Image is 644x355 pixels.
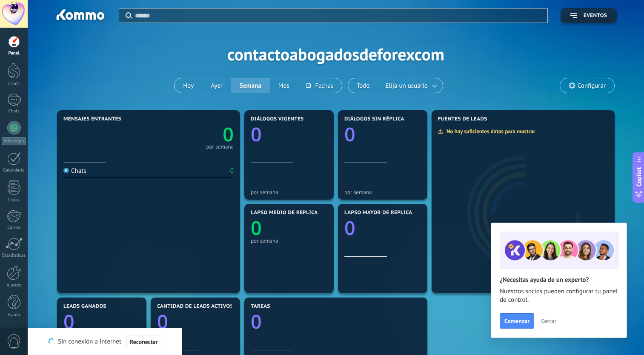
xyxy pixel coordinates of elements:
[2,51,26,56] div: Panel
[584,13,607,19] span: Eventos
[344,210,412,216] span: Lapso mayor de réplica
[2,198,26,203] div: Listas
[270,78,298,93] button: Mes
[231,78,270,93] button: Semana
[251,238,327,244] div: por semana
[157,309,168,335] text: 0
[49,335,161,349] div: Sin conexión a Internet
[2,81,26,87] div: Leads
[500,313,534,329] button: Comenzar
[438,128,541,135] div: No hay suficientes datos para mostrar
[202,78,231,93] button: Ayer
[500,276,618,284] h2: ¿Necesitas ayuda de un experto?
[251,303,270,309] span: Tareas
[2,137,26,145] div: WhatsApp
[378,78,443,93] button: Elija un usuario
[500,287,618,304] span: Nuestros socios pueden configurar tu panel de control.
[298,78,341,93] button: Fechas
[578,82,606,89] span: Configurar
[561,8,617,23] button: Eventos
[2,168,26,173] div: Calendario
[635,167,643,187] span: Copilot
[63,309,74,335] text: 0
[251,210,318,216] span: Lapso medio de réplica
[130,339,158,345] span: Reconectar
[206,145,234,149] div: por semana
[2,312,26,318] div: Ayuda
[504,318,530,324] span: Comenzar
[63,309,140,335] a: 0
[2,253,26,258] div: Estadísticas
[2,225,26,231] div: Correo
[344,116,404,122] span: Diálogos sin réplica
[344,215,355,241] text: 0
[63,303,106,309] span: Leads ganados
[251,189,327,195] div: por semana
[230,167,234,175] div: 0
[149,121,234,147] a: 0
[251,116,304,122] span: Diálogos vigentes
[541,318,556,324] span: Cerrar
[63,167,86,175] div: Chats
[157,331,234,338] div: $0
[344,189,421,195] div: por semana
[251,121,262,147] text: 0
[63,116,121,122] span: Mensajes entrantes
[2,283,26,288] div: Ajustes
[251,215,262,241] text: 0
[223,121,234,147] text: 0
[438,116,487,122] span: Fuentes de leads
[157,303,233,309] span: Cantidad de leads activos
[348,78,378,93] button: Todo
[175,78,202,93] button: Hoy
[537,315,560,327] button: Cerrar
[126,335,161,349] button: Reconectar
[251,309,262,335] text: 0
[384,80,429,92] span: Elija un usuario
[157,309,234,335] a: 0
[2,109,26,114] div: Chats
[63,168,69,173] img: Chats
[251,309,421,335] a: 0
[344,121,355,147] text: 0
